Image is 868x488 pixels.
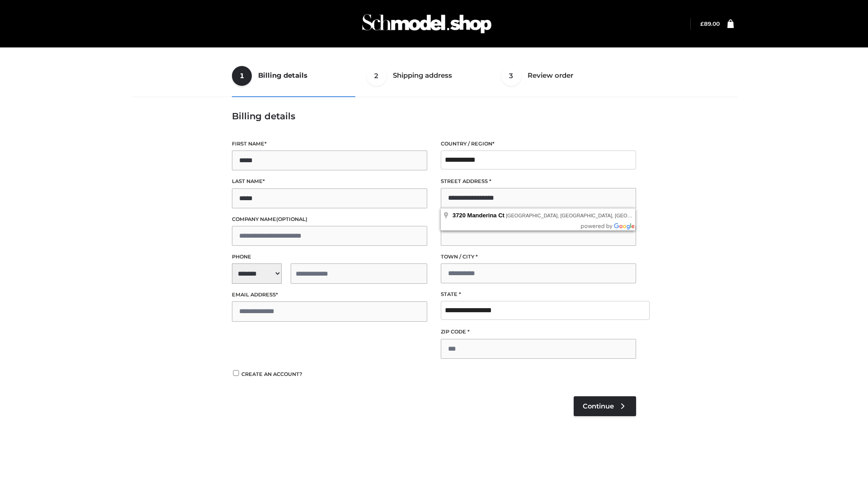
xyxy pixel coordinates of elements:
[232,177,427,186] label: Last name
[232,370,240,376] input: Create an account?
[700,20,720,27] a: £89.00
[441,253,636,261] label: Town / City
[700,20,704,27] span: £
[453,212,466,219] span: 3720
[359,6,495,42] img: Schmodel Admin 964
[232,215,427,224] label: Company name
[232,291,427,299] label: Email address
[583,402,614,410] span: Continue
[700,20,720,27] bdi: 89.00
[441,140,636,148] label: Country / Region
[441,290,636,299] label: State
[506,213,667,218] span: [GEOGRAPHIC_DATA], [GEOGRAPHIC_DATA], [GEOGRAPHIC_DATA]
[441,328,636,336] label: ZIP Code
[467,212,505,219] span: Manderina Ct
[232,140,427,148] label: First name
[241,371,302,377] span: Create an account?
[276,216,307,222] span: (optional)
[574,396,636,416] a: Continue
[441,177,636,186] label: Street address
[232,111,636,122] h3: Billing details
[232,253,427,261] label: Phone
